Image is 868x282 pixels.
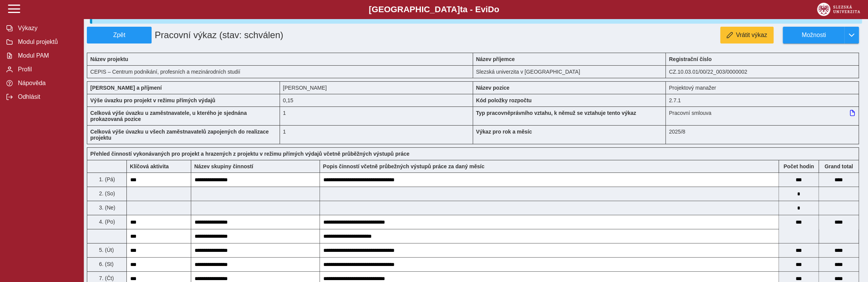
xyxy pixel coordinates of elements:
span: Profil [16,66,77,73]
span: 1. (Pá) [98,176,115,182]
b: Výše úvazku pro projekt v režimu přímých výdajů [90,97,215,103]
b: Celková výše úvazku u zaměstnavatele, u kterého je sjednána prokazovaná pozice [90,110,247,122]
button: Možnosti [783,27,844,44]
h1: Pracovní výkaz (stav: schválen) [152,27,411,44]
b: Popis činností včetně průbežných výstupů práce za daný měsíc [323,163,484,169]
b: Výkaz pro rok a měsíc [476,129,532,135]
span: Nápověda [16,80,77,87]
b: Počet hodin [779,163,818,169]
span: Odhlásit [16,93,77,100]
b: [PERSON_NAME] a příjmení [90,85,161,91]
div: Pracovní smlouva [666,106,859,125]
div: Projektový manažer [666,81,859,94]
span: Vrátit výkaz [736,32,767,39]
b: Název skupiny činností [194,163,253,169]
div: [PERSON_NAME] [280,81,473,94]
div: CZ.10.03.01/00/22_003/0000002 [666,65,859,78]
span: 4. (Po) [98,219,115,225]
span: Zpět [90,32,148,39]
span: Výkazy [16,25,77,32]
img: logo_web_su.png [817,3,860,16]
b: Klíčová aktivita [130,163,169,169]
b: Název projektu [90,56,128,62]
span: D [488,5,494,14]
button: Vrátit výkaz [720,27,774,44]
b: Přehled činností vykonávaných pro projekt a hrazených z projektu v režimu přímých výdajů včetně p... [90,151,409,157]
b: Registrační číslo [669,56,711,62]
b: Kód položky rozpočtu [476,97,532,103]
div: Slezská univerzita v [GEOGRAPHIC_DATA] [473,65,666,78]
span: 7. (Čt) [98,275,114,281]
b: Suma za den přes všechny výkazy [819,163,858,169]
b: [GEOGRAPHIC_DATA] a - Evi [23,5,845,15]
div: CEPIS – Centrum podnikání, profesních a mezinárodních studií [87,65,473,78]
span: 2. (So) [98,190,115,197]
span: Modul PAM [16,52,77,59]
div: 2.7.1 [666,94,859,106]
span: Modul projektů [16,39,77,45]
button: Zpět [87,27,152,44]
b: Celková výše úvazku u všech zaměstnavatelů zapojených do realizace projektu [90,129,269,141]
span: t [460,5,462,14]
b: Název pozice [476,85,510,91]
span: Možnosti [789,32,838,39]
div: 1 [280,106,473,125]
div: 2025/8 [666,125,859,144]
span: o [494,5,499,14]
div: 1,2 h / den. 6 h / týden. [280,94,473,106]
div: 1 [280,125,473,144]
b: Typ pracovněprávního vztahu, k němuž se vztahuje tento výkaz [476,110,636,116]
span: 5. (Út) [98,247,114,253]
span: 3. (Ne) [98,205,115,211]
b: Název příjemce [476,56,515,62]
span: 6. (St) [98,261,113,267]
